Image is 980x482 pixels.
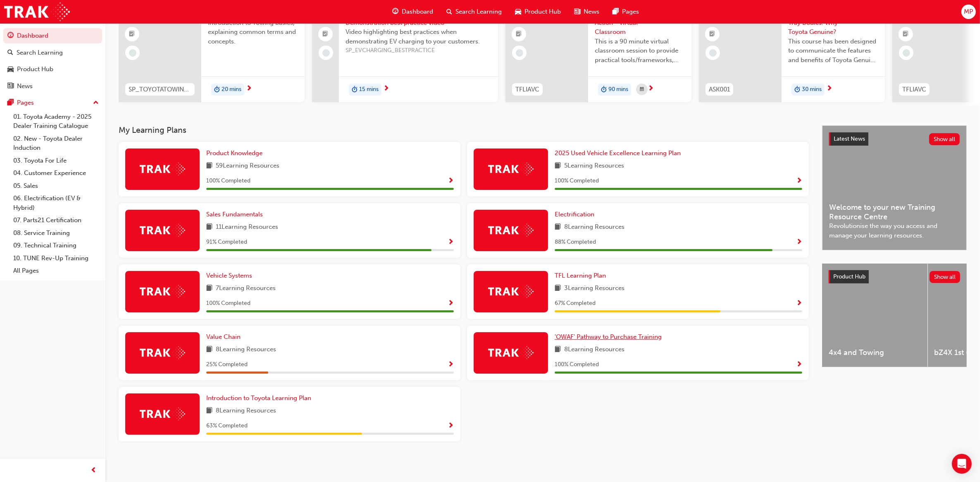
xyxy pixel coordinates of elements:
span: news-icon [574,7,580,17]
button: Show all [930,271,961,283]
span: prev-icon [91,465,97,476]
button: Show all [929,133,960,145]
span: Show Progress [448,361,454,369]
a: pages-iconPages [606,3,646,20]
button: Show Progress [448,421,454,431]
a: guage-iconDashboard [386,3,440,20]
span: Dashboard [402,7,433,17]
a: 0ASK001Genuine Accessories - Tray Bodies. Why Toyota Genuine?This course has been designed to com... [699,2,885,102]
a: news-iconNews [567,3,606,20]
a: 07. Parts21 Certification [10,214,102,227]
span: Show Progress [796,361,802,369]
img: Trak [140,224,185,237]
img: Trak [488,285,534,298]
a: 05. Sales [10,180,102,192]
img: Trak [140,163,185,175]
span: 90 mins [608,85,628,94]
span: 7 Learning Resources [216,283,276,294]
a: car-iconProduct Hub [508,3,567,20]
span: Latest News [834,135,865,142]
span: learningRecordVerb_NONE-icon [709,49,717,57]
button: Show Progress [448,176,454,186]
span: Value Chain [206,333,241,341]
button: Show Progress [448,237,454,247]
a: search-iconSearch Learning [440,3,508,20]
img: Trak [140,346,185,359]
img: Trak [488,224,534,237]
span: duration-icon [352,84,358,95]
span: Show Progress [448,177,454,185]
span: Product Hub [525,7,561,17]
span: Show Progress [796,239,802,246]
div: News [17,82,33,91]
button: Show Progress [796,360,802,370]
button: MP [961,5,976,19]
div: Open Intercom Messenger [952,454,972,474]
span: search-icon [7,49,13,57]
a: All Pages [10,264,102,277]
span: Show Progress [796,177,802,185]
a: Value Chain [206,332,244,342]
span: car-icon [515,7,521,17]
span: Show Progress [448,239,454,246]
span: pages-icon [613,7,619,17]
button: Pages [3,95,102,110]
h3: My Learning Plans [119,125,809,135]
span: News [584,7,599,17]
a: Latest NewsShow all [829,132,960,146]
span: Product Hub [833,273,866,280]
span: Revolutionise the way you access and manage your learning resources. [829,221,960,240]
span: MP [964,7,973,17]
span: 15 mins [359,85,379,94]
a: 04. Customer Experience [10,167,102,180]
span: duration-icon [214,84,220,95]
span: Introduction to Towing basics, explaining common terms and concepts. [208,18,298,46]
span: 11 Learning Resources [216,222,278,233]
span: SP_TOYOTATOWING_0424 [129,85,191,94]
span: guage-icon [392,7,398,17]
span: next-icon [826,85,832,93]
span: 4x4 and Towing [829,348,921,357]
span: next-icon [648,85,654,93]
a: 02. New - Toyota Dealer Induction [10,132,102,154]
a: Search Learning [3,45,102,60]
span: 88 % Completed [555,237,596,247]
span: learningRecordVerb_NONE-icon [903,49,910,57]
span: 100 % Completed [555,360,599,369]
a: 10. TUNE Rev-Up Training [10,252,102,265]
span: book-icon [206,406,212,416]
span: book-icon [206,345,212,355]
img: Trak [488,346,534,359]
span: 5 Learning Resources [564,161,624,171]
a: 06. Electrification (EV & Hybrid) [10,192,102,214]
span: duration-icon [794,84,800,95]
a: 03. Toyota For Life [10,154,102,167]
span: 2025 Used Vehicle Excellence Learning Plan [555,149,681,157]
span: booktick-icon [129,29,135,40]
span: next-icon [246,85,252,93]
span: guage-icon [7,32,14,40]
span: booktick-icon [323,29,329,40]
span: 8 Learning Resources [216,345,276,355]
span: book-icon [206,283,212,294]
span: Product Knowledge [206,149,262,157]
img: Trak [4,2,70,21]
a: News [3,79,102,94]
span: book-icon [206,222,212,233]
span: Video highlighting best practices when demonstrating EV charging to your customers. [346,27,491,46]
span: 8 Learning Resources [216,406,276,416]
button: Show Progress [796,237,802,247]
span: calendar-icon [640,84,644,95]
a: 4x4 and Towing [822,264,928,367]
img: Trak [140,408,185,420]
a: 0TFLIAVCToyota For Life In Action - Virtual ClassroomThis is a 90 minute virtual classroom sessio... [505,2,691,102]
span: Welcome to your new Training Resource Centre [829,203,960,221]
button: Show Progress [796,298,802,309]
span: 8 Learning Resources [564,345,625,355]
span: search-icon [446,7,452,17]
span: 30 mins [802,85,822,94]
span: Show Progress [448,300,454,307]
span: 'OWAF' Pathway to Purchase Training [555,333,662,341]
div: Product Hub [17,65,53,74]
span: learningRecordVerb_NONE-icon [322,49,330,57]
